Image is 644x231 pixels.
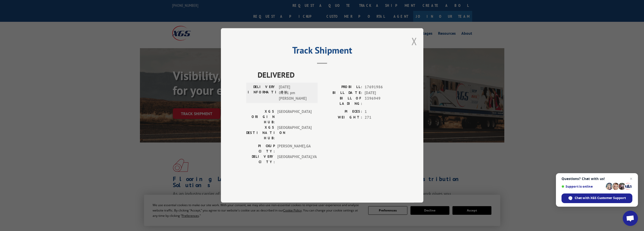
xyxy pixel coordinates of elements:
[246,47,398,56] h2: Track Shipment
[575,196,626,200] span: Chat with XGS Customer Support
[246,154,275,165] label: DELIVERY CITY:
[365,84,398,90] span: 17691986
[365,109,398,115] span: 1
[246,144,275,154] label: PICKUP CITY:
[623,211,638,226] div: Open chat
[322,84,362,90] label: PROBILL:
[365,90,398,96] span: [DATE]
[365,115,398,120] span: 271
[258,69,398,81] span: DELIVERED
[322,96,362,106] label: BILL OF LADING:
[562,185,604,188] span: Support is online
[365,96,398,106] span: 3396949
[277,109,311,125] span: [GEOGRAPHIC_DATA]
[277,144,311,154] span: [PERSON_NAME] , GA
[246,109,275,125] label: XGS ORIGIN HUB:
[562,193,632,203] div: Chat with XGS Customer Support
[277,154,311,165] span: [GEOGRAPHIC_DATA] , VA
[562,177,632,181] span: Questions? Chat with us!
[322,109,362,115] label: PIECES:
[322,90,362,96] label: BILL DATE:
[248,84,276,102] label: DELIVERY INFORMATION:
[279,84,313,102] span: [DATE] 01:11 pm [PERSON_NAME]
[246,125,275,141] label: XGS DESTINATION HUB:
[322,115,362,120] label: WEIGHT:
[411,34,417,48] button: Close modal
[628,176,634,182] span: Close chat
[277,125,311,141] span: [GEOGRAPHIC_DATA]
